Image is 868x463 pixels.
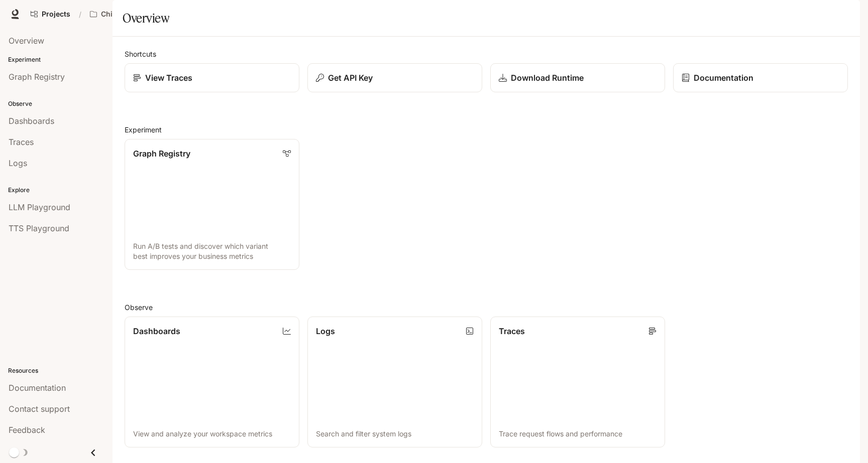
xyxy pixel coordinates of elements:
p: Download Runtime [511,72,584,84]
a: Download Runtime [490,63,665,92]
div: / [75,9,85,20]
p: Graph Registry [133,147,190,160]
p: Logs [316,325,335,337]
p: View and analyze your workspace metrics [133,429,291,439]
p: Run A/B tests and discover which variant best improves your business metrics [133,241,291,261]
h1: Overview [123,8,169,28]
a: TracesTrace request flows and performance [490,317,665,447]
p: View Traces [145,72,192,84]
h2: Experiment [125,124,848,135]
a: Go to projects [26,4,75,24]
button: All workspaces [85,4,193,24]
p: Documentation [694,72,753,84]
p: Traces [499,325,525,337]
a: View Traces [125,63,299,92]
h2: Observe [125,302,848,313]
h2: Shortcuts [125,49,848,59]
p: Dashboards [133,325,180,337]
button: Get API Key [307,63,482,92]
p: Get API Key [328,72,373,84]
a: LogsSearch and filter system logs [307,317,482,447]
p: Chinese i18n [101,10,145,19]
a: Graph RegistryRun A/B tests and discover which variant best improves your business metrics [125,139,299,270]
p: Search and filter system logs [316,429,474,439]
p: Trace request flows and performance [499,429,657,439]
span: Projects [42,10,70,19]
a: Documentation [673,63,848,92]
a: DashboardsView and analyze your workspace metrics [125,317,299,447]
